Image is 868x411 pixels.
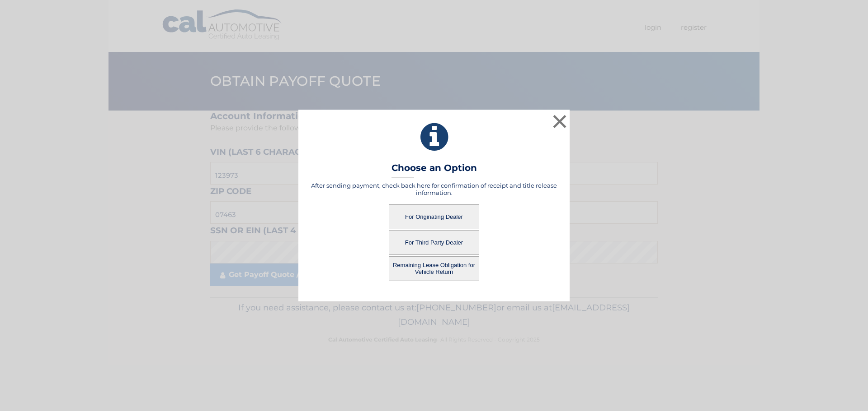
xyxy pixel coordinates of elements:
h5: After sending payment, check back here for confirmation of receipt and title release information. [310,182,558,196]
button: For Third Party Dealer [389,230,479,255]
h3: Choose an Option [392,162,477,178]
button: For Originating Dealer [389,204,479,229]
button: × [551,112,569,130]
button: Remaining Lease Obligation for Vehicle Return [389,256,479,281]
